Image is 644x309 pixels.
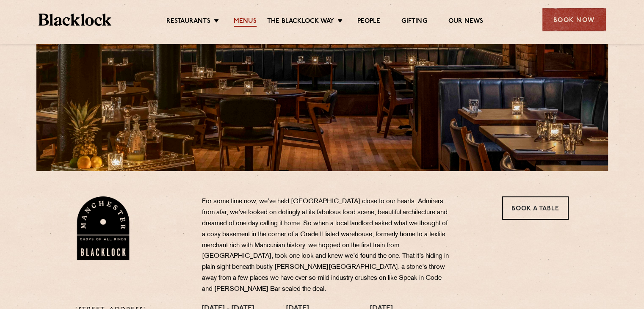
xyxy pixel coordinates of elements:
a: Gifting [401,17,427,27]
a: Restaurants [166,17,210,27]
a: The Blacklock Way [267,17,334,27]
a: Menus [234,17,257,27]
img: BL_Textured_Logo-footer-cropped.svg [39,14,112,26]
div: Book Now [542,8,606,31]
img: BL_Manchester_Logo-bleed.png [75,196,131,260]
a: Our News [448,17,484,27]
a: People [357,17,380,27]
p: For some time now, we’ve held [GEOGRAPHIC_DATA] close to our hearts. Admirers from afar, we’ve lo... [202,196,452,295]
a: Book a Table [502,196,569,220]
